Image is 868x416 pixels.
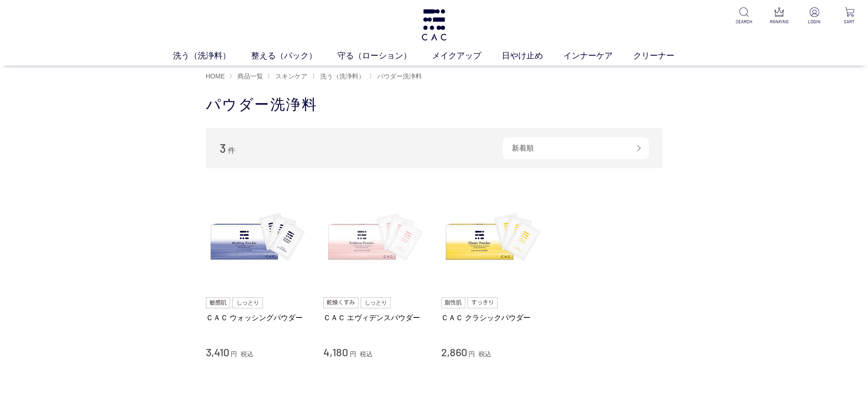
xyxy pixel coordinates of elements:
span: 円 [350,350,356,358]
a: スキンケア [274,73,307,80]
span: 円 [231,350,237,358]
a: ＣＡＣ エヴィデンスパウダー [323,313,427,322]
p: SEARCH [733,18,755,25]
span: 税込 [241,350,253,358]
a: 日やけ止め [502,50,563,62]
p: CART [838,18,861,25]
p: RANKING [768,18,790,25]
span: パウダー洗浄料 [377,73,422,80]
a: パウダー洗浄料 [375,73,422,80]
span: 3 [220,141,226,155]
span: 3,410 [206,345,229,359]
img: logo [420,9,448,41]
img: ＣＡＣ ウォッシングパウダー [206,187,310,291]
span: 税込 [479,350,491,358]
span: スキンケア [275,73,307,80]
span: 円 [468,350,475,358]
a: SEARCH [733,7,755,25]
span: 件 [228,146,235,154]
img: しっとり [232,297,263,308]
a: 洗う（洗浄料） [173,50,251,62]
li: 〉 [312,72,367,81]
a: HOME [206,73,225,80]
a: 整える（パック） [251,50,337,62]
img: 脂性肌 [441,297,465,308]
img: 敏感肌 [206,297,231,308]
div: 新着順 [503,137,649,159]
img: 乾燥くすみ [323,297,358,308]
a: 洗う（洗浄料） [318,73,365,80]
span: 4,180 [323,345,348,359]
a: 商品一覧 [236,73,263,80]
li: 〉 [369,72,424,81]
a: クリーナー [633,50,695,62]
a: メイクアップ [432,50,502,62]
li: 〉 [267,72,310,81]
span: 2,860 [441,345,467,359]
li: 〉 [229,72,265,81]
p: LOGIN [803,18,826,25]
a: ＣＡＣ ウォッシングパウダー [206,313,310,322]
a: RANKING [768,7,790,25]
span: 税込 [360,350,373,358]
a: インナーケア [563,50,633,62]
img: しっとり [361,297,391,308]
span: 洗う（洗浄料） [320,73,365,80]
a: 守る（ローション） [337,50,432,62]
h1: パウダー洗浄料 [206,95,663,114]
img: ＣＡＣ クラシックパウダー [441,187,545,291]
img: ＣＡＣ エヴィデンスパウダー [323,187,427,291]
a: CART [838,7,861,25]
a: ＣＡＣ クラシックパウダー [441,313,545,322]
img: すっきり [468,297,498,308]
a: LOGIN [803,7,826,25]
span: 商品一覧 [237,73,263,80]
